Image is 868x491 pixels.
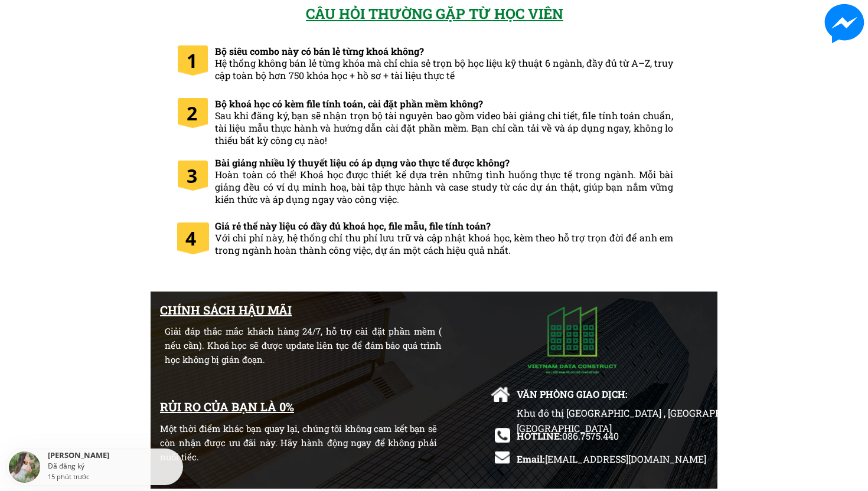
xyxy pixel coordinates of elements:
div: Đã đăng ký [48,461,180,472]
h3: Bộ khoá học có kèm file tính toán, cài đặt phần mềm không? [215,98,673,147]
div: Khu đô thị [GEOGRAPHIC_DATA] , [GEOGRAPHIC_DATA], [GEOGRAPHIC_DATA] [517,405,794,451]
div: Một thời điểm khác bạn quay lại, chúng tôi không cam kết bạn sẽ còn nhận được ưu đãi này. Hãy hàn... [160,421,437,464]
div: VĂN PHÒNG GIAO DỊCH: [517,387,636,402]
h1: 2 [187,98,206,128]
span: Với chi phí này, hệ thống chỉ thu phí lưu trữ và cập nhật khoá học, kèm theo hỗ trợ trọn đời để a... [215,231,673,256]
span: Hệ thống không bán lẻ từng khóa mà chỉ chia sẻ trọn bộ học liệu kỹ thuật 6 ngành, đầy đủ từ A–Z, ... [215,57,673,81]
span: [EMAIL_ADDRESS][DOMAIN_NAME] [545,453,706,465]
div: Email: [517,451,714,467]
div: RỦI RO CỦA BẠN LÀ 0% [160,397,437,416]
h3: Bài giảng nhiều lý thuyết liệu có áp dụng vào thực tế được không? [215,157,673,206]
div: Giải đáp thắc mắc khách hàng 24/7, hỗ trợ cài đặt phần mềm ( nếu cần). Khoá học sẽ được update li... [165,324,442,366]
div: [PERSON_NAME] [48,451,180,461]
span: Sau khi đăng ký, bạn sẽ nhận trọn bộ tài nguyên bao gồm video bài giảng chi tiết, file tính toán ... [215,109,673,146]
div: 15 phút trước [48,472,89,482]
h3: Giá rẻ thế này liệu có đầy đủ khoá học, file mẫu, file tính toán? [215,220,673,257]
h1: 1 [187,45,206,76]
h1: CHÍNH SÁCH HẬU MÃI [160,300,401,319]
h1: 4 [185,223,202,253]
h3: Bộ siêu combo này có bán lẻ từng khoá không? [215,45,673,82]
h2: CÂU HỎI THƯỜNG GẶP TỪ HỌC VIÊN [306,2,570,25]
h1: 3 [187,161,206,191]
span: Hoàn toàn có thể! Khoá học được thiết kế dựa trên những tình huống thực tế trong ngành. Mỗi bài g... [215,168,673,205]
